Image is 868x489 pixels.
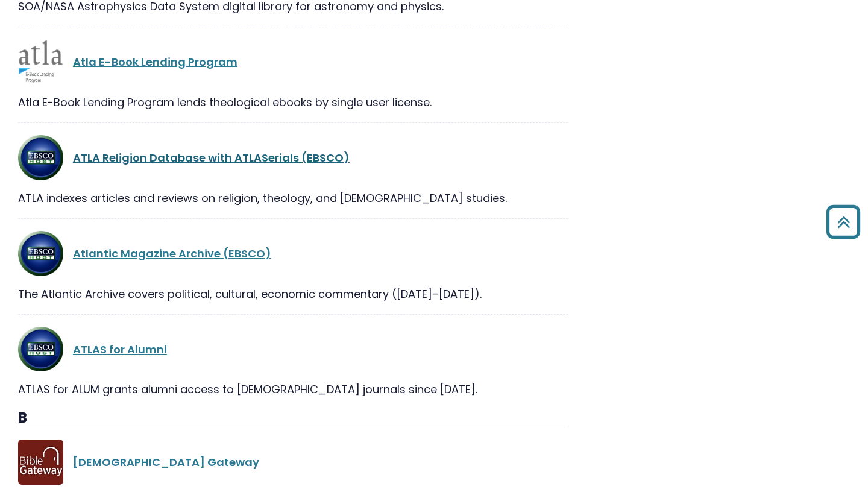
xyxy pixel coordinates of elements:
[18,190,568,206] div: ATLA indexes articles and reviews on religion, theology, and [DEMOGRAPHIC_DATA] studies.
[73,342,167,357] a: ATLAS for Alumni
[18,286,568,302] div: The Atlantic Archive covers political, cultural, economic commentary ([DATE]–[DATE]).
[18,327,63,372] img: ATLA Religion Database
[18,381,568,397] div: ATLAS for ALUM grants alumni access to [DEMOGRAPHIC_DATA] journals since [DATE].
[73,150,350,165] a: ATLA Religion Database with ATLASerials (EBSCO)
[73,455,259,470] a: [DEMOGRAPHIC_DATA] Gateway
[822,210,865,233] a: Back to Top
[73,54,237,69] a: Atla E-Book Lending Program
[18,94,568,110] div: Atla E-Book Lending Program lends theological ebooks by single user license.
[73,246,271,261] a: Atlantic Magazine Archive (EBSCO)
[18,409,568,427] h3: B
